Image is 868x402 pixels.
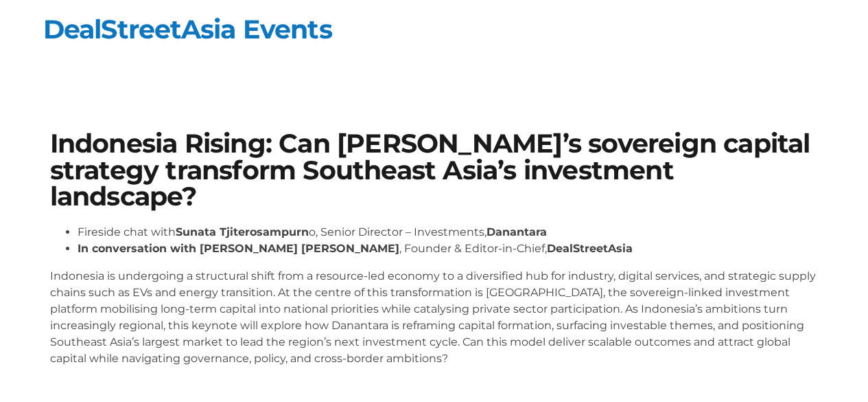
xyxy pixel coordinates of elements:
h1: Indonesia Rising: Can [PERSON_NAME]’s sovereign capital strategy transform Southeast Asia’s inves... [50,131,819,210]
a: DealStreetAsia Events [43,13,332,45]
li: , Founder & Editor-in-Chief, [78,241,819,257]
strong: In conversation with [PERSON_NAME] [PERSON_NAME] [78,242,399,255]
strong: DealStreetAsia [547,242,633,255]
strong: Sunata Tjiterosampurn [176,225,309,238]
li: Fireside chat with o, Senior Director – Investments, [78,224,819,241]
strong: Danantara [486,225,547,238]
p: Indonesia is undergoing a structural shift from a resource-led economy to a diversified hub for i... [50,268,819,367]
